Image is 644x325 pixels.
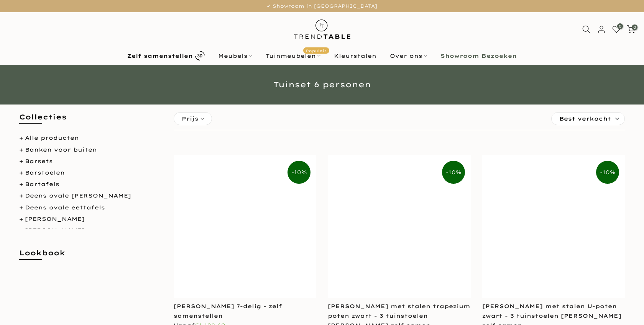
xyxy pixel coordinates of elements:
[127,53,193,59] b: Zelf samenstellen
[10,2,634,10] p: ✔ Showroom in [GEOGRAPHIC_DATA]
[25,204,105,211] a: Deens ovale eettafels
[25,216,85,222] a: [PERSON_NAME]
[440,53,517,59] b: Showroom Bezoeken
[434,51,524,60] a: Showroom Bezoeken
[559,113,611,125] span: Best verkocht
[212,51,259,60] a: Meubels
[25,192,131,199] a: Deens ovale [PERSON_NAME]
[442,161,465,184] span: -10%
[121,49,212,62] a: Zelf samenstellen
[25,158,53,165] a: Barsets
[617,23,623,29] span: 0
[25,181,59,188] a: Bartafels
[19,112,162,129] h5: Collecties
[182,114,199,123] span: Prijs
[632,24,637,30] span: 0
[627,25,635,34] a: 0
[289,12,356,46] img: trend-table
[25,227,85,234] a: [PERSON_NAME]
[612,25,621,34] a: 0
[25,134,79,141] a: Alle producten
[25,169,65,176] a: Barstoelen
[98,81,546,88] h1: Tuinset 6 personen
[327,51,383,60] a: Kleurstalen
[19,248,162,265] h5: Lookbook
[287,161,310,184] span: -10%
[552,113,624,125] label: Sorteren:Best verkocht
[303,47,329,54] span: Populair
[174,303,282,319] a: [PERSON_NAME] 7-delig - zelf samenstellen
[596,161,619,184] span: -10%
[25,146,97,153] a: Banken voor buiten
[259,51,327,60] a: TuinmeubelenPopulair
[383,51,434,60] a: Over ons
